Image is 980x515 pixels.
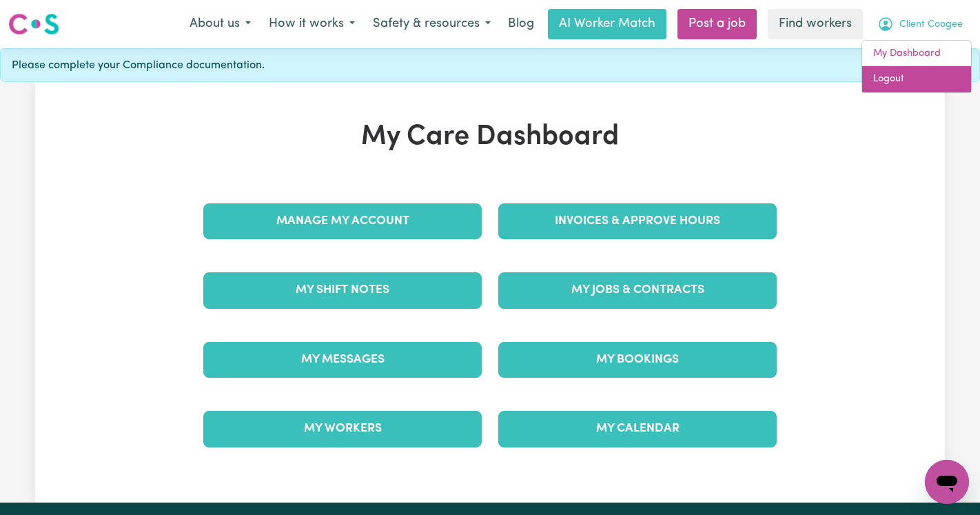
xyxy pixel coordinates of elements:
a: Find workers [768,9,863,39]
a: Post a job [677,9,757,39]
div: My Account [861,40,972,93]
button: My Account [868,10,972,39]
button: About us [181,10,260,39]
a: My Shift Notes [203,272,482,308]
a: Logout [862,66,971,92]
a: My Calendar [498,411,777,447]
a: Manage My Account [203,203,482,239]
a: My Messages [203,342,482,378]
img: Careseekers logo [8,12,59,37]
a: My Workers [203,411,482,447]
a: My Jobs & Contracts [498,272,777,308]
a: AI Worker Match [548,9,666,39]
button: Safety & resources [364,10,500,39]
a: My Bookings [498,342,777,378]
button: How it works [260,10,364,39]
a: My Dashboard [862,41,971,67]
a: Invoices & Approve Hours [498,203,777,239]
span: Please complete your Compliance documentation. [12,57,265,74]
h1: My Care Dashboard [195,121,785,154]
a: Careseekers logo [8,8,59,40]
iframe: Button to launch messaging window [925,460,969,504]
span: Client Coogee [899,17,963,32]
a: Blog [500,9,542,39]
